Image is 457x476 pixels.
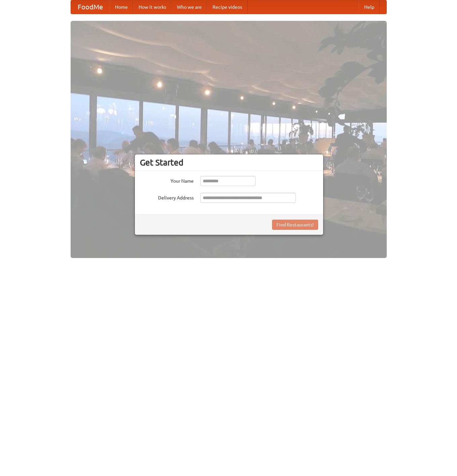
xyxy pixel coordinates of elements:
[359,0,380,14] a: Help
[272,220,318,230] button: Find Restaurants!
[172,0,207,14] a: Who we are
[140,193,194,201] label: Delivery Address
[110,0,133,14] a: Home
[140,176,194,184] label: Your Name
[207,0,247,14] a: Recipe videos
[133,0,172,14] a: How it works
[71,0,110,14] a: FoodMe
[140,157,318,168] h3: Get Started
